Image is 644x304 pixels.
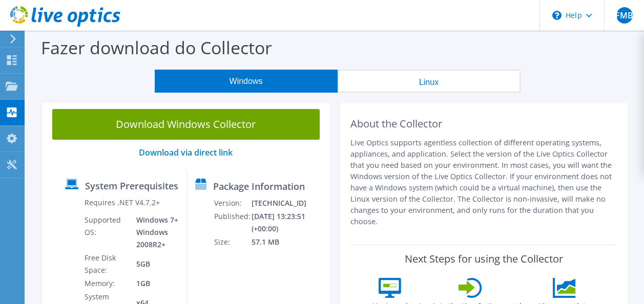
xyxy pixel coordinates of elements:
[251,197,325,210] td: [TECHNICAL_ID]
[251,235,325,249] td: 57.1 MB
[616,7,633,24] span: FMB
[84,213,128,251] td: Supported OS:
[139,147,233,158] a: Download via direct link
[251,210,325,235] td: [DATE] 13:23:51 (+00:00)
[350,137,618,227] p: Live Optics supports agentless collection of different operating systems, appliances, and applica...
[213,181,305,191] label: Package Information
[85,181,178,191] label: System Prerequisites
[129,251,179,277] td: 5GB
[552,11,562,20] svg: \n
[214,235,251,249] td: Size:
[405,253,563,265] label: Next Steps for using the Collector
[214,210,251,235] td: Published:
[338,70,521,93] button: Linux
[350,118,618,130] h2: About the Collector
[129,213,179,251] td: Windows 7+ Windows 2008R2+
[85,198,160,208] label: Requires .NET V4.7.2+
[84,277,128,290] td: Memory:
[84,251,128,277] td: Free Disk Space:
[214,197,251,210] td: Version:
[155,70,338,93] button: Windows
[41,36,272,59] label: Fazer download do Collector
[52,109,320,140] a: Download Windows Collector
[129,277,179,290] td: 1GB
